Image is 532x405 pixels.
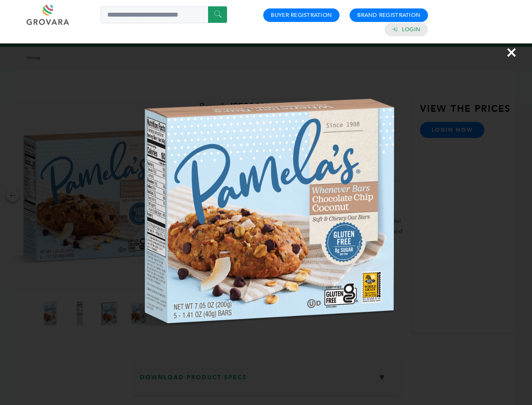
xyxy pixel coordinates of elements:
[104,49,428,373] img: Image Preview
[402,26,420,33] a: Login
[271,11,332,19] a: Buyer Registration
[357,11,420,19] a: Brand Registration
[506,40,517,64] span: ×
[101,6,227,23] input: Search a product or brand...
